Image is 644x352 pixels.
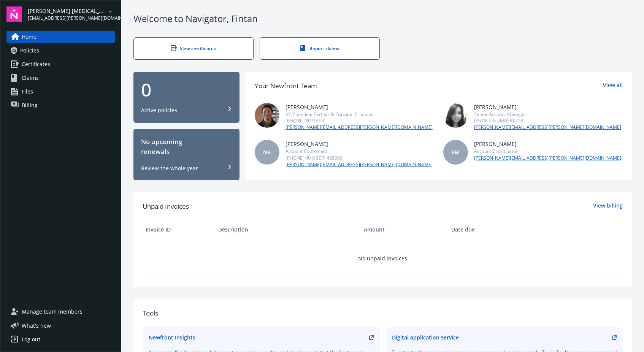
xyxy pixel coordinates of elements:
a: arrowDropDown [106,7,115,16]
div: 0 [141,81,232,99]
span: Billing [22,99,38,111]
span: Files [22,86,33,98]
a: Policies [6,44,115,57]
button: 0Active policies [133,72,240,123]
span: Manage team members [22,306,82,318]
span: Certificates [22,58,50,70]
div: [PERSON_NAME] [286,140,433,148]
span: Claims [22,72,39,84]
a: [PERSON_NAME][EMAIL_ADDRESS][PERSON_NAME][DOMAIN_NAME] [286,161,433,168]
button: What's new [6,322,63,330]
a: Report claims [260,37,380,60]
span: What ' s new [22,322,51,330]
button: [PERSON_NAME] [MEDICAL_DATA], LLC[EMAIL_ADDRESS][PERSON_NAME][DOMAIN_NAME]arrowDropDown [28,6,115,22]
div: Tools [143,308,623,318]
a: Home [6,31,115,43]
a: Manage team members [6,306,115,318]
div: [PERSON_NAME] [474,103,621,111]
div: Your Newfront Team [255,81,317,91]
div: Log out [22,333,40,346]
a: Certificates [6,58,115,70]
div: [PERSON_NAME] [474,140,621,148]
div: [PHONE_NUMBER] 488009 [286,155,433,161]
a: View all [603,81,623,91]
th: Description [215,220,361,239]
a: Billing [6,99,115,111]
span: [PERSON_NAME] [MEDICAL_DATA], LLC [28,7,106,15]
span: NR [263,148,271,156]
div: Senior Account Manager [474,111,621,117]
div: View certificates [149,45,238,52]
img: photo [255,103,279,128]
a: View billing [593,201,623,211]
th: Invoice ID [143,220,215,239]
span: Unpaid Invoices [143,201,189,211]
td: No unpaid invoices [143,239,623,277]
div: Review the whole year [141,165,198,172]
th: Date due [448,220,521,239]
a: Claims [6,72,115,84]
img: photo [443,103,468,128]
span: RM [451,148,460,156]
div: No upcoming renewals [141,137,232,157]
div: Digital application service [392,333,459,341]
div: Active policies [141,106,177,114]
span: Home [22,31,36,43]
div: VP, Founding Partner & Principal Producer [286,111,433,117]
div: Newfront Insights [149,333,195,341]
span: [EMAIL_ADDRESS][PERSON_NAME][DOMAIN_NAME] [28,15,106,22]
div: Account Coordinator [474,148,621,154]
a: View certificates [133,37,254,60]
div: [PERSON_NAME] [286,103,433,111]
div: Welcome to Navigator , Fintan [133,12,632,25]
div: [PHONE_NUMBER] 318 [474,117,621,124]
div: [PHONE_NUMBER] [286,117,433,124]
button: No upcomingrenewalsReview the whole year [133,129,240,180]
th: Amount [361,220,448,239]
span: Policies [20,44,39,57]
a: [PERSON_NAME][EMAIL_ADDRESS][PERSON_NAME][DOMAIN_NAME] [286,124,433,131]
a: [PERSON_NAME][EMAIL_ADDRESS][PERSON_NAME][DOMAIN_NAME] [474,155,621,162]
div: Report claims [275,45,364,52]
a: Files [6,86,115,98]
div: Account Coordinator [286,148,433,154]
img: navigator-logo.svg [6,6,22,22]
a: [PERSON_NAME][EMAIL_ADDRESS][PERSON_NAME][DOMAIN_NAME] [474,124,621,131]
